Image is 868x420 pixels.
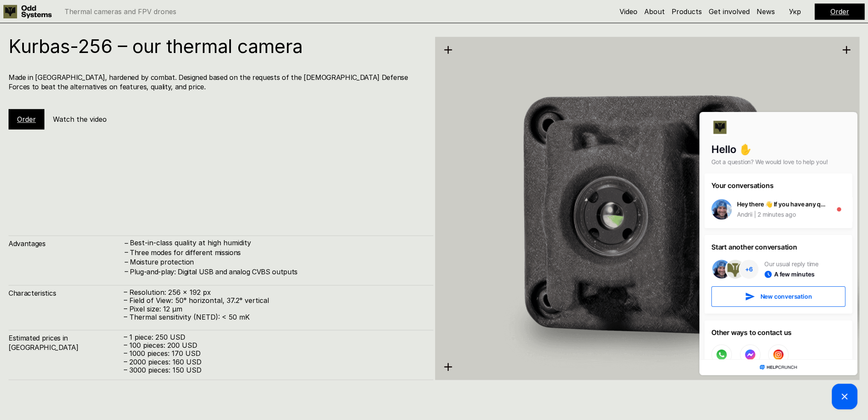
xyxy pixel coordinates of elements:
[124,305,425,313] p: – Pixel size: 12 µm
[757,7,775,16] a: News
[125,238,128,248] h4: –
[130,267,425,276] h4: Plug-and-play: Digital USB and analog CVBS outputs
[9,73,425,92] h4: Made in [GEOGRAPHIC_DATA], hardened by combat. Designed based on the requests of the [DEMOGRAPHIC...
[697,110,859,411] iframe: HelpCrunch
[620,7,637,16] a: Video
[124,358,425,366] p: – 2000 pieces: 160 USD
[124,350,425,358] p: – 1000 pieces: 170 USD
[64,8,176,15] p: Thermal cameras and FPV drones
[124,297,425,305] p: – Field of View: 50° horizontal, 37.2° vertical
[830,7,849,16] a: Order
[125,257,128,266] h4: –
[17,115,36,123] a: Order
[124,333,425,341] p: – 1 piece: 250 USD
[125,247,128,257] h4: –
[672,7,702,16] a: Products
[130,257,425,267] h4: Moisture protection
[789,8,801,15] p: Укр
[124,341,425,350] p: – 100 pieces: 200 USD
[130,248,425,257] h4: Three modes for different missions
[709,7,750,16] a: Get involved
[53,115,107,124] h5: Watch the video
[644,7,665,16] a: About
[130,239,425,247] p: Best-in-class quality at high humidity
[124,313,425,321] p: – Thermal sensitivity (NETD): < 50 mK
[9,288,124,298] h4: Characteristics
[9,239,124,248] h4: Advantages
[125,267,128,276] h4: –
[9,37,425,56] h1: Kurbas-256 – our thermal camera
[124,366,425,374] p: – 3000 pieces: 150 USD
[124,288,425,297] p: – Resolution: 256 x 192 px
[9,333,124,352] h4: Estimated prices in [GEOGRAPHIC_DATA]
